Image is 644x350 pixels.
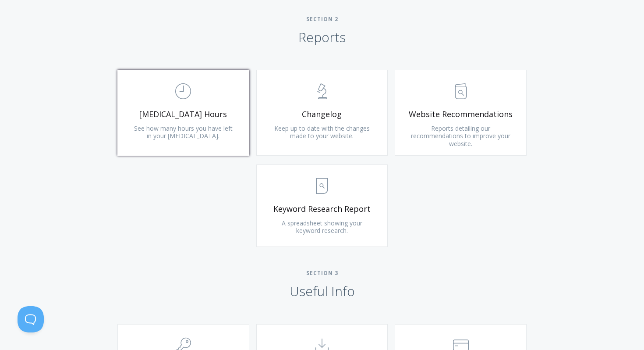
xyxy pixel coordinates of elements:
span: Website Recommendations [408,109,513,119]
span: Reports detailing our recommendations to improve your website. [411,124,510,148]
span: Keep up to date with the changes made to your website. [274,124,370,140]
span: A spreadsheet showing your keyword research. [282,219,362,235]
span: See how many hours you have left in your [MEDICAL_DATA]. [134,124,233,140]
iframe: Toggle Customer Support [18,306,44,332]
a: [MEDICAL_DATA] Hours See how many hours you have left in your [MEDICAL_DATA]. [117,70,249,156]
a: Changelog Keep up to date with the changes made to your website. [256,70,388,156]
span: Changelog [270,109,375,119]
a: Keyword Research Report A spreadsheet showing your keyword research. [256,164,388,247]
span: [MEDICAL_DATA] Hours [131,109,236,119]
a: Website Recommendations Reports detailing our recommendations to improve your website. [395,70,527,156]
span: Keyword Research Report [270,204,375,214]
